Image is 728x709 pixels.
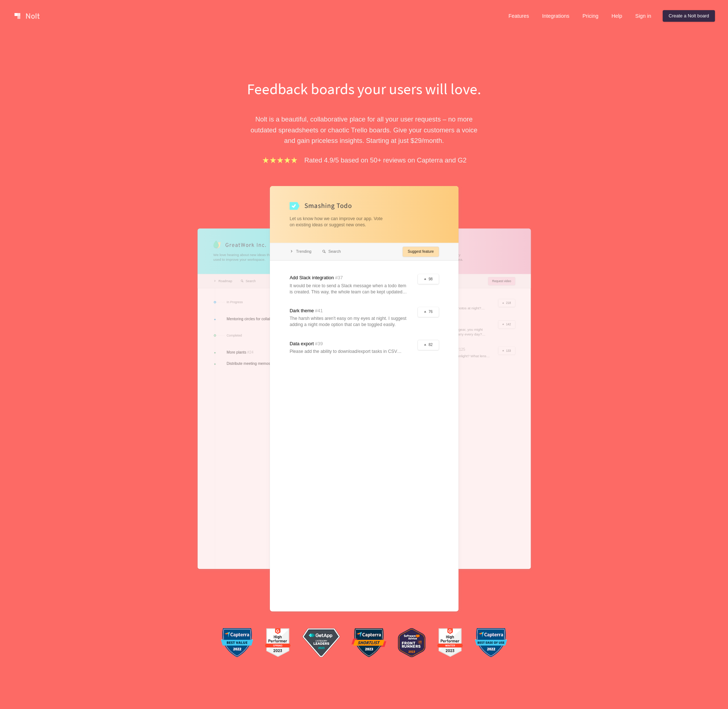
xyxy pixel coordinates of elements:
[475,628,507,657] img: capterra-2.aadd15ad95.png
[303,628,340,657] img: getApp.168aadcbc8.png
[351,628,386,657] img: capterra-3.4ae8dd4a3b.png
[503,10,535,22] a: Features
[265,626,291,660] img: g2-1.d59c70ff4a.png
[577,10,604,22] a: Pricing
[606,10,628,22] a: Help
[304,155,466,165] p: Rated 4.9/5 based on 50+ reviews on Capterra and G2
[437,626,463,660] img: g2-2.67a1407cb9.png
[398,628,425,657] img: softwareAdvice.8928b0e2d4.png
[239,78,489,99] h1: Feedback boards your users will love.
[629,10,657,22] a: Sign in
[262,156,299,164] img: stars.b067e34983.png
[239,114,489,146] p: Nolt is a beautiful, collaborative place for all your user requests – no more outdated spreadshee...
[536,10,575,22] a: Integrations
[663,10,715,22] a: Create a Nolt board
[221,628,253,657] img: capterra-1.a005f88887.png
